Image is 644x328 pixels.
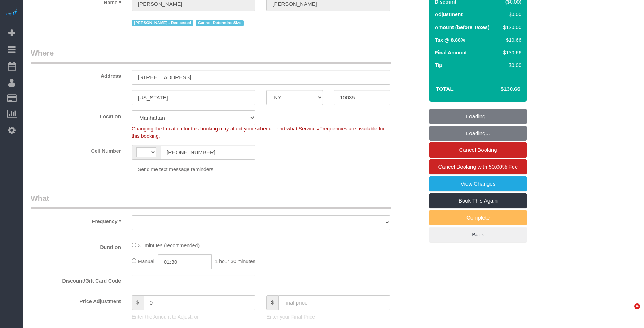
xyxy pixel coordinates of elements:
[25,110,126,120] label: Location
[25,145,126,155] label: Cell Number
[429,193,527,208] a: Book This Again
[31,48,391,64] legend: Where
[266,295,278,310] span: $
[435,24,489,31] label: Amount (before Taxes)
[435,11,463,18] label: Adjustment
[436,86,454,92] strong: Total
[500,62,521,69] div: $0.00
[215,258,255,264] span: 1 hour 30 minutes
[429,142,527,158] a: Cancel Booking
[334,90,390,105] input: Zip Code
[634,303,640,309] span: 4
[132,295,144,310] span: $
[500,24,521,31] div: $120.00
[435,62,442,69] label: Tip
[31,193,391,209] legend: What
[500,49,521,56] div: $130.66
[435,36,465,44] label: Tax @ 8.88%
[435,49,467,56] label: Final Amount
[138,167,213,172] span: Send me text message reminders
[429,176,527,191] a: View Changes
[278,295,390,310] input: final price
[132,90,255,105] input: City
[196,20,244,26] span: Cannot Determine Size
[25,241,126,251] label: Duration
[4,7,19,17] img: Automaid Logo
[25,215,126,225] label: Frequency *
[438,164,518,170] span: Cancel Booking with 50.00% Fee
[429,227,527,242] a: Back
[132,20,193,26] span: [PERSON_NAME] - Requested
[500,11,521,18] div: $0.00
[161,145,255,160] input: Cell Number
[429,159,527,174] a: Cancel Booking with 50.00% Fee
[25,70,126,80] label: Address
[479,86,520,92] h4: $130.66
[500,36,521,44] div: $10.66
[25,295,126,305] label: Price Adjustment
[132,126,385,139] span: Changing the Location for this booking may affect your schedule and what Services/Frequencies are...
[266,313,390,320] p: Enter your Final Price
[25,275,126,284] label: Discount/Gift Card Code
[132,313,255,320] p: Enter the Amount to Adjust, or
[138,243,200,248] span: 30 minutes (recommended)
[138,258,154,264] span: Manual
[619,303,637,321] iframe: Intercom live chat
